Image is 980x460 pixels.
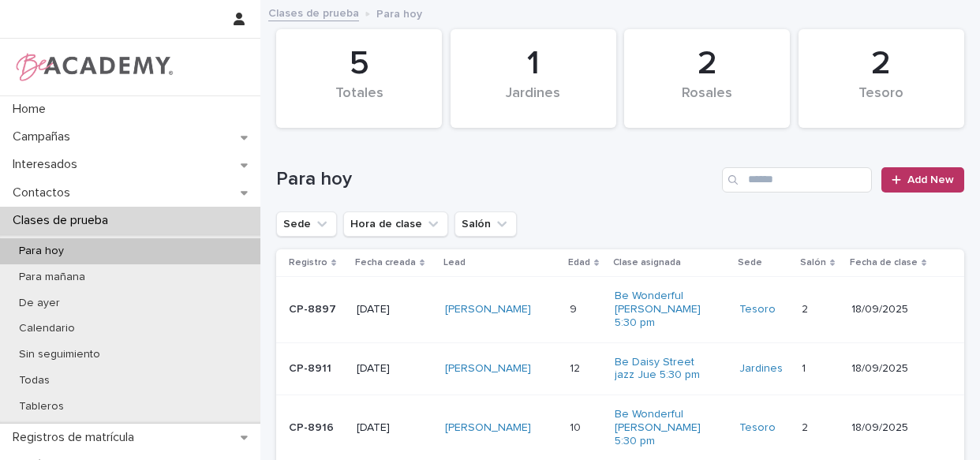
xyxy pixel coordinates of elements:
[851,421,939,435] p: 18/09/2025
[289,254,327,271] p: Registro
[570,418,584,435] p: 10
[568,254,590,271] p: Edad
[802,300,811,316] p: 2
[445,362,531,376] a: [PERSON_NAME]
[445,421,531,435] a: [PERSON_NAME]
[6,400,77,413] p: Tableros
[651,44,763,84] div: 2
[738,254,762,271] p: Sede
[289,362,344,376] p: CP-8911
[445,303,531,316] a: [PERSON_NAME]
[443,254,466,271] p: Lead
[6,102,58,117] p: Home
[6,297,73,310] p: De ayer
[355,254,416,271] p: Fecha creada
[850,254,918,271] p: Fecha de clase
[276,342,964,395] tr: CP-8911[DATE][PERSON_NAME] 1212 Be Daisy Street jazz Jue 5:30 pm Jardines 11 18/09/2025
[739,303,776,316] a: Tesoro
[6,185,83,200] p: Contactos
[907,174,954,185] span: Add New
[6,430,147,445] p: Registros de matrícula
[802,359,809,376] p: 1
[651,85,763,118] div: Rosales
[825,85,937,118] div: Tesoro
[739,362,783,376] a: Jardines
[357,303,432,316] p: [DATE]
[289,303,344,316] p: CP-8897
[289,421,344,435] p: CP-8916
[615,408,713,447] a: Be Wonderful [PERSON_NAME] 5:30 pm
[570,359,583,376] p: 12
[276,211,337,237] button: Sede
[303,44,415,84] div: 5
[615,356,713,383] a: Be Daisy Street jazz Jue 5:30 pm
[343,211,448,237] button: Hora de clase
[477,85,589,118] div: Jardines
[303,85,415,118] div: Totales
[851,303,939,316] p: 18/09/2025
[6,348,113,361] p: Sin seguimiento
[357,362,432,376] p: [DATE]
[613,254,681,271] p: Clase asignada
[6,213,121,228] p: Clases de prueba
[881,167,964,193] a: Add New
[357,421,432,435] p: [DATE]
[6,322,88,335] p: Calendario
[6,374,62,387] p: Todas
[13,51,174,83] img: WPrjXfSUmiLcdUfaYY4Q
[6,129,83,144] p: Campañas
[739,421,776,435] a: Tesoro
[268,3,359,21] a: Clases de prueba
[615,290,713,329] a: Be Wonderful [PERSON_NAME] 5:30 pm
[6,157,90,172] p: Interesados
[825,44,937,84] div: 2
[376,4,422,21] p: Para hoy
[276,168,716,191] h1: Para hoy
[276,277,964,342] tr: CP-8897[DATE][PERSON_NAME] 99 Be Wonderful [PERSON_NAME] 5:30 pm Tesoro 22 18/09/2025
[802,418,811,435] p: 2
[800,254,826,271] p: Salón
[851,362,939,376] p: 18/09/2025
[6,271,98,284] p: Para mañana
[6,245,77,258] p: Para hoy
[722,167,872,193] input: Search
[570,300,580,316] p: 9
[454,211,517,237] button: Salón
[477,44,589,84] div: 1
